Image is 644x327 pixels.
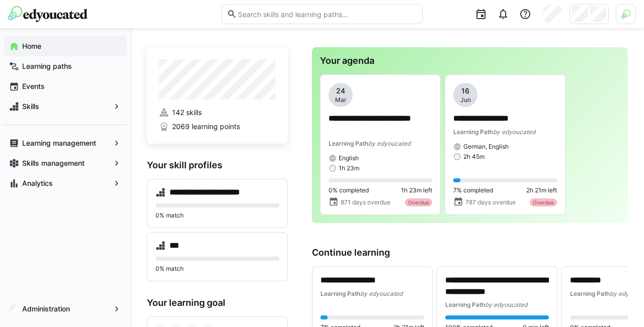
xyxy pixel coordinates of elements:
[360,290,403,297] span: by edyoucated
[320,290,360,297] span: Learning Path
[335,96,346,104] span: Mar
[570,290,610,297] span: Learning Path
[172,122,240,132] span: 2069 learning points
[368,140,411,147] span: by edyoucated
[329,140,368,147] span: Learning Path
[339,154,359,162] span: English
[155,211,279,220] p: 0% match
[147,160,288,171] h3: Your skill profiles
[465,198,516,206] span: 787 days overdue
[526,186,557,194] span: 2h 21m left
[155,265,279,273] p: 0% match
[493,128,535,136] span: by edyoucated
[460,96,471,104] span: Jun
[445,301,485,308] span: Learning Path
[336,86,345,96] span: 24
[147,297,288,308] h3: Your learning goal
[320,55,620,66] h3: Your agenda
[172,107,202,118] span: 142 skills
[237,10,417,19] input: Search skills and learning paths…
[530,198,557,206] div: Overdue
[312,247,628,258] h3: Continue learning
[463,143,509,151] span: German, English
[461,86,469,96] span: 16
[401,186,432,194] span: 1h 23m left
[463,153,485,161] span: 2h 45m
[453,186,493,194] span: 7% completed
[405,198,432,206] div: Overdue
[159,107,276,118] a: 142 skills
[453,128,493,136] span: Learning Path
[485,301,527,308] span: by edyoucated
[341,198,390,206] span: 871 days overdue
[339,164,359,172] span: 1h 23m
[329,186,369,194] span: 0% completed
